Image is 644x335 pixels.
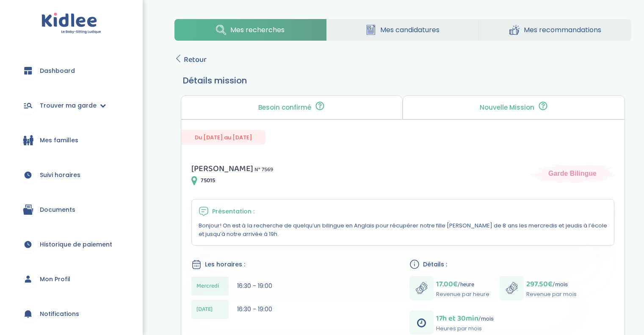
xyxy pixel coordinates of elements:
span: Dashboard [40,66,75,75]
a: Mes recherches [174,19,326,41]
p: Revenue par mois [526,290,577,299]
span: Du [DATE] au [DATE] [181,130,265,145]
span: Historique de paiement [40,240,112,249]
span: 17h et 30min [436,313,478,324]
span: Garde Bilingue [548,169,597,178]
span: N° 7569 [254,165,273,174]
span: 16:30 - 19:00 [237,282,272,290]
span: Mes recommandations [524,25,601,35]
a: Mes candidatures [327,19,479,41]
span: Détails : [423,260,447,269]
span: 75015 [201,176,215,185]
p: Bonjour! On est à la recherche de quelqu’un bilingue en Anglais pour récupérer notre fille [PERSO... [199,221,607,238]
span: Mes familles [40,136,78,145]
a: Trouver ma garde [13,90,130,121]
h3: Détails mission [183,74,623,87]
span: Documents [40,205,75,214]
span: Mon Profil [40,275,70,284]
span: [DATE] [196,305,213,314]
p: Revenue par heure [436,290,489,299]
p: /mois [436,313,494,324]
a: Retour [174,54,207,66]
a: Historique de paiement [13,229,130,260]
span: Mes candidatures [380,25,439,35]
span: [PERSON_NAME] [191,162,253,175]
a: Mes familles [13,125,130,155]
span: Mercredi [196,282,219,291]
span: Mes recherches [230,25,285,35]
a: Documents [13,194,130,225]
span: 16:30 - 19:00 [237,305,272,313]
a: Dashboard [13,55,130,86]
a: Notifications [13,299,130,329]
p: /mois [526,278,577,290]
span: Retour [184,54,207,66]
span: 297.50€ [526,278,553,290]
p: Besoin confirmé [258,104,311,111]
span: 17.00€ [436,278,458,290]
span: Les horaires : [205,260,245,269]
a: Suivi horaires [13,160,130,190]
span: Présentation : [212,207,254,216]
p: /heure [436,278,489,290]
span: Suivi horaires [40,171,80,180]
span: Trouver ma garde [40,101,97,110]
a: Mes recommandations [479,19,631,41]
img: logo.svg [41,13,101,34]
span: Notifications [40,310,79,318]
p: Nouvelle Mission [480,104,534,111]
p: Heures par mois [436,324,494,333]
a: Mon Profil [13,264,130,294]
